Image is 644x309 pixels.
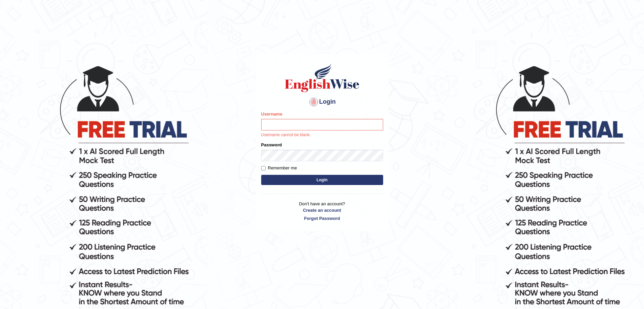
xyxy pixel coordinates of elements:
label: Remember me [261,165,297,171]
h4: Login [261,97,383,107]
a: Forgot Password [261,215,383,222]
button: Login [261,175,383,185]
a: Create an account [261,207,383,213]
p: Username cannot be blank. [261,132,383,138]
input: Remember me [261,166,266,170]
img: Logo of English Wise sign in for intelligent practice with AI [284,63,361,93]
p: Don't have an account? [261,201,383,222]
label: Password [261,142,282,148]
label: Username [261,111,283,117]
